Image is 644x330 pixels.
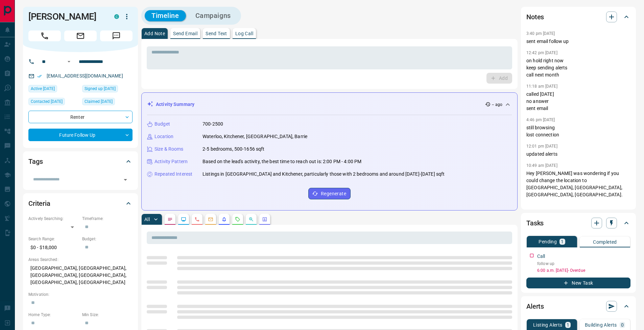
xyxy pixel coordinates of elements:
p: Based on the lead's activity, the best time to reach out is: 2:00 PM - 4:00 PM [202,158,361,165]
button: Campaigns [189,10,238,21]
p: Log Call [235,31,253,36]
p: on hold right now keep sending alerts call next month [526,57,630,79]
span: Message [100,30,133,41]
p: 10:49 am [DATE] [526,163,557,168]
svg: Listing Alerts [221,217,227,222]
div: Tue Feb 13 2024 [82,98,133,107]
h2: Criteria [28,198,50,209]
h2: Notes [526,12,544,22]
p: Building Alerts [585,323,617,327]
p: still browsing lost connection [526,124,630,138]
span: Email [64,30,97,41]
div: Tags [28,153,133,170]
p: $0 - $18,000 [28,242,79,253]
p: Timeframe: [82,216,133,222]
p: 11:18 am [DATE] [526,84,557,89]
button: Open [65,58,73,66]
p: Waterloo, Kitchener, [GEOGRAPHIC_DATA], Barrie [202,133,307,140]
button: New Task [526,278,630,288]
p: 1 [567,323,569,327]
svg: Opportunities [248,217,254,222]
p: Areas Searched: [28,257,133,263]
p: 6:00 a.m. [DATE] - Overdue [537,267,630,273]
svg: Calls [194,217,200,222]
p: Send Email [173,31,197,36]
p: Actively Searching: [28,216,79,222]
p: Budget [154,120,170,128]
div: Future Follow Up [28,129,133,141]
p: Pending [539,239,557,244]
p: All [144,217,150,222]
div: Activity Summary-- ago [147,98,512,111]
span: Signed up [DATE] [85,85,116,92]
p: [GEOGRAPHIC_DATA], [GEOGRAPHIC_DATA], [GEOGRAPHIC_DATA], [GEOGRAPHIC_DATA], [GEOGRAPHIC_DATA], [G... [28,263,133,288]
p: follow up [537,261,630,267]
svg: Requests [235,217,240,222]
button: Timeline [145,10,186,21]
p: called [DATE] no answer sent email [526,91,630,112]
a: [EMAIL_ADDRESS][DOMAIN_NAME] [47,73,123,79]
p: sent email follow up [526,38,630,45]
p: updated alerts [526,151,630,158]
span: Contacted [DATE] [31,98,63,105]
div: Tasks [526,215,630,231]
p: 2-5 bedrooms, 500-1656 sqft [202,146,265,153]
button: Open [121,175,130,184]
svg: Notes [167,217,173,222]
p: Call [537,253,545,260]
svg: Lead Browsing Activity [181,217,186,222]
p: 12:42 pm [DATE] [526,50,557,55]
svg: Email Verified [37,74,42,79]
p: 700-2500 [202,120,223,128]
p: Listings in [GEOGRAPHIC_DATA] and Kitchener, particularly those with 2 bedrooms and around [DATE]... [202,171,445,178]
p: 12:01 pm [DATE] [526,144,557,149]
span: Call [28,30,61,41]
p: Home Type: [28,312,79,318]
p: Completed [593,240,617,244]
button: Regenerate [308,188,351,199]
div: condos.ca [114,14,119,19]
p: -- ago [492,102,502,108]
p: Repeated Interest [154,171,192,178]
p: Add Note [144,31,165,36]
p: Search Range: [28,236,79,242]
div: Notes [526,9,630,25]
h1: [PERSON_NAME] [28,11,104,22]
p: 0 [621,323,624,327]
div: Wed Apr 02 2025 [28,85,79,94]
p: Activity Summary [156,101,194,108]
p: Budget: [82,236,133,242]
div: Criteria [28,195,133,212]
div: Thu Jun 05 2025 [28,98,79,107]
div: Mon Feb 12 2024 [82,85,133,94]
p: Hey [PERSON_NAME] was wondering if you could change the location to [GEOGRAPHIC_DATA], [GEOGRAPHI... [526,170,630,213]
p: Motivation: [28,291,133,298]
p: Activity Pattern [154,158,188,165]
h2: Tags [28,156,43,167]
svg: Emails [208,217,213,222]
svg: Agent Actions [262,217,267,222]
p: Min Size: [82,312,133,318]
p: 4:46 pm [DATE] [526,117,555,122]
span: Claimed [DATE] [85,98,113,105]
p: 1 [561,239,564,244]
p: Size & Rooms [154,146,184,153]
p: 3:40 pm [DATE] [526,31,555,36]
p: Location [154,133,173,140]
p: Send Text [206,31,227,36]
h2: Alerts [526,301,544,312]
div: Alerts [526,298,630,314]
p: Listing Alerts [533,323,563,327]
div: Renter [28,111,133,123]
h2: Tasks [526,218,544,228]
span: Active [DATE] [31,85,55,92]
